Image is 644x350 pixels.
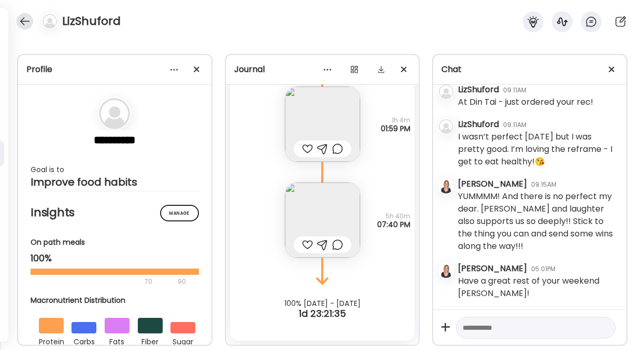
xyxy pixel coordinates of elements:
[26,63,203,76] div: Profile
[177,275,187,288] div: 90
[31,163,199,176] div: Goal is to
[31,205,199,220] h2: Insights
[441,63,618,76] div: Chat
[531,180,556,189] div: 09:15AM
[458,83,499,96] div: LizShuford
[138,333,163,348] div: fiber
[285,87,360,162] img: images%2Fb4ckvHTGZGXnYlnA4XB42lPq5xF2%2FM2x9rabVqV9E4VHLpFBn%2FPa66M7zIbal1SldFdNYd_240
[226,299,419,307] div: 100% [DATE] - [DATE]
[31,176,199,188] div: Improve food habits
[377,220,410,229] span: 07:40 PM
[170,333,195,348] div: sugar
[381,116,410,124] span: 1h 4m
[458,262,527,275] div: [PERSON_NAME]
[39,333,64,348] div: protein
[31,275,175,288] div: 70
[503,86,526,95] div: 09:11AM
[458,118,499,131] div: LizShuford
[439,119,453,134] img: bg-avatar-default.svg
[99,98,130,129] img: bg-avatar-default.svg
[458,190,618,253] div: YUMMMM! And there is no perfect my dear. [PERSON_NAME] and laughter also supports us so deeply!! ...
[439,263,453,278] img: avatars%2FRVeVBoY4G9O2578DitMsgSKHquL2
[458,275,618,300] div: Have a great rest of your weekend [PERSON_NAME]!
[226,307,419,320] div: 1d 23:21:35
[381,124,410,133] span: 01:59 PM
[439,85,453,99] img: bg-avatar-default.svg
[42,14,57,29] img: bg-avatar-default.svg
[105,333,130,348] div: fats
[31,237,199,248] div: On path meals
[377,212,410,220] span: 5h 40m
[458,178,527,190] div: [PERSON_NAME]
[62,13,121,30] h4: LizShuford
[458,131,618,168] div: I wasn’t perfect [DATE] but I was pretty good. I’m loving the reframe - I get to eat healthy!😘
[31,252,199,264] div: 100%
[503,120,526,130] div: 09:11AM
[160,205,199,221] div: Manage
[234,63,411,76] div: Journal
[285,183,360,258] img: images%2Fb4ckvHTGZGXnYlnA4XB42lPq5xF2%2FL6fdZF2nYHvvqbzcoL4u%2F35CGkkQr9puC4D1DncB1_240
[31,295,204,306] div: Macronutrient Distribution
[531,264,555,274] div: 05:01PM
[71,333,96,348] div: carbs
[458,96,593,108] div: At Din Tai - just ordered your rec!
[439,179,453,193] img: avatars%2FRVeVBoY4G9O2578DitMsgSKHquL2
